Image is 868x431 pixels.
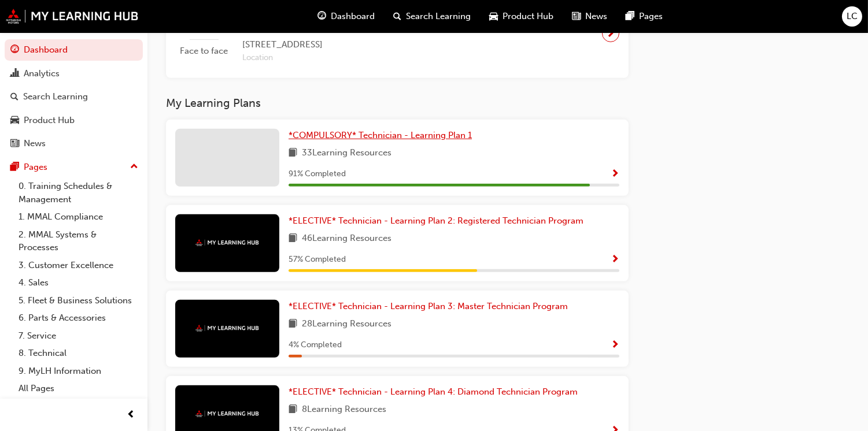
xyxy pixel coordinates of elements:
[5,157,143,178] button: Pages
[385,5,481,28] a: search-iconSearch Learning
[14,257,143,274] a: 3. Customer Excellence
[611,340,619,351] span: Show Progress
[289,300,572,313] a: *ELECTIVE* Technician - Learning Plan 3: Master Technician Program
[607,25,615,42] span: next-icon
[5,110,143,131] a: Product Hub
[842,6,862,27] button: LC
[617,5,673,28] a: pages-iconPages
[5,133,143,154] a: News
[242,51,408,65] span: Location
[289,216,583,226] span: *ELECTIVE* Technician - Learning Plan 2: Registered Technician Program
[10,92,19,102] span: search-icon
[14,327,143,345] a: 7. Service
[289,317,297,332] span: book-icon
[24,161,47,174] div: Pages
[289,301,568,311] span: *ELECTIVE* Technician - Learning Plan 3: Master Technician Program
[302,403,386,417] span: 8 Learning Resources
[10,116,19,126] span: car-icon
[611,338,619,352] button: Show Progress
[490,9,498,24] span: car-icon
[289,130,472,140] span: *COMPULSORY* Technician - Learning Plan 1
[175,44,233,58] span: Face to face
[331,10,375,23] span: Dashboard
[14,274,143,292] a: 4. Sales
[289,339,342,352] span: 4 % Completed
[572,9,581,24] span: news-icon
[10,45,19,55] span: guage-icon
[626,9,635,24] span: pages-icon
[14,177,143,208] a: 0. Training Schedules & Management
[611,169,619,180] span: Show Progress
[289,129,477,142] a: *COMPULSORY* Technician - Learning Plan 1
[318,9,327,24] span: guage-icon
[289,146,297,161] span: book-icon
[481,5,563,28] a: car-iconProduct Hub
[23,90,88,103] div: Search Learning
[14,362,143,380] a: 9. MyLH Information
[166,96,629,110] h3: My Learning Plans
[289,387,578,397] span: *ELECTIVE* Technician - Learning Plan 4: Diamond Technician Program
[24,114,75,127] div: Product Hub
[10,162,19,173] span: pages-icon
[503,10,554,23] span: Product Hub
[195,325,259,332] img: mmal
[10,139,19,149] span: news-icon
[407,10,471,23] span: Search Learning
[586,10,608,23] span: News
[6,9,139,24] img: mmal
[289,214,588,228] a: *ELECTIVE* Technician - Learning Plan 2: Registered Technician Program
[14,226,143,257] a: 2. MMAL Systems & Processes
[14,344,143,362] a: 8. Technical
[24,137,46,150] div: News
[289,168,346,181] span: 91 % Completed
[302,317,391,332] span: 28 Learning Resources
[14,380,143,397] a: All Pages
[611,255,619,265] span: Show Progress
[130,159,138,174] span: up-icon
[394,9,402,24] span: search-icon
[5,39,143,61] a: Dashboard
[127,408,136,422] span: prev-icon
[195,410,259,418] img: mmal
[309,5,385,28] a: guage-iconDashboard
[242,38,408,51] span: [STREET_ADDRESS]
[302,146,391,161] span: 33 Learning Resources
[5,37,143,157] button: DashboardAnalyticsSearch LearningProduct HubNews
[14,208,143,226] a: 1. MMAL Compliance
[10,69,19,79] span: chart-icon
[14,309,143,327] a: 6. Parts & Accessories
[640,10,663,23] span: Pages
[14,292,143,310] a: 5. Fleet & Business Solutions
[289,253,346,266] span: 57 % Completed
[611,167,619,181] button: Show Progress
[5,86,143,107] a: Search Learning
[302,232,391,246] span: 46 Learning Resources
[195,239,259,247] img: mmal
[289,403,297,417] span: book-icon
[611,252,619,267] button: Show Progress
[563,5,617,28] a: news-iconNews
[289,232,297,246] span: book-icon
[24,67,60,80] div: Analytics
[5,63,143,84] a: Analytics
[847,10,858,23] span: LC
[289,385,582,399] a: *ELECTIVE* Technician - Learning Plan 4: Diamond Technician Program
